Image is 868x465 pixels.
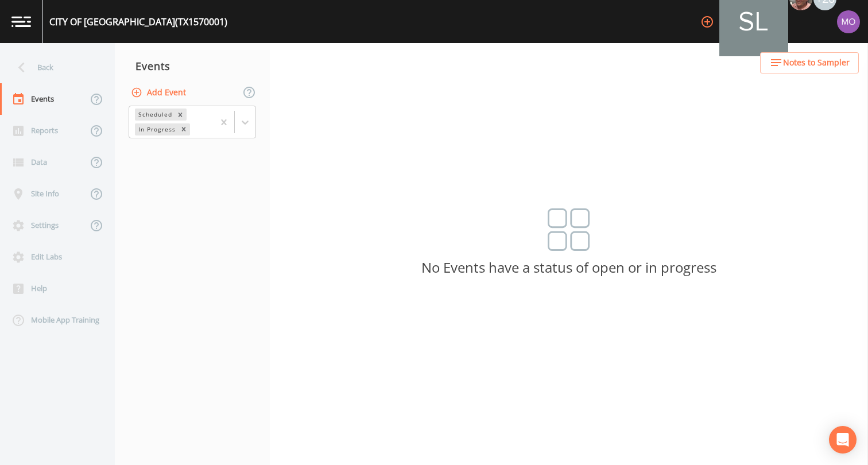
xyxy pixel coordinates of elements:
div: CITY OF [GEOGRAPHIC_DATA] (TX1570001) [49,15,227,29]
img: svg%3e [548,208,590,251]
img: 4e251478aba98ce068fb7eae8f78b90c [837,10,860,33]
img: logo [11,16,31,27]
div: Remove In Progress [177,123,190,135]
button: Add Event [129,82,191,103]
div: In Progress [135,123,177,135]
div: Open Intercom Messenger [829,426,857,454]
p: No Events have a status of open or in progress [270,262,868,273]
button: Notes to Sampler [760,52,859,73]
div: Scheduled [135,108,174,121]
span: Notes to Sampler [783,56,850,70]
div: Events [115,52,270,80]
div: Remove Scheduled [174,108,187,121]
